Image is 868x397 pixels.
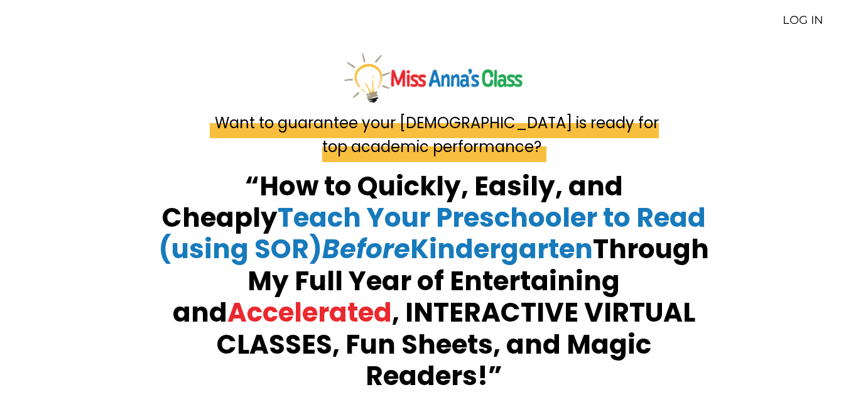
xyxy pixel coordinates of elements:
span: Teach Your Preschooler to Read (using SOR) Kindergarten [158,199,706,268]
span: Want to guarantee your [DEMOGRAPHIC_DATA] is ready for top academic performance? [210,107,659,162]
span: Accelerated [227,294,392,331]
em: Before [322,231,410,268]
a: LOG IN [783,13,823,27]
strong: “How to Quickly, Easily, and Cheaply Through My Full Year of Entertaining and , INTERACTIVE VIRTU... [158,168,709,394]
